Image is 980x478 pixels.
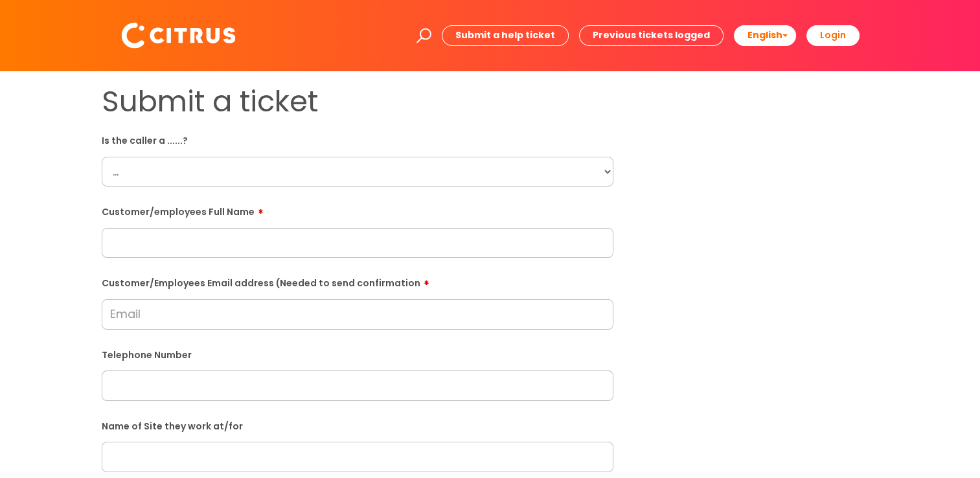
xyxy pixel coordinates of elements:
[102,84,613,119] h1: Submit a ticket
[579,25,724,45] a: Previous tickets logged
[102,202,613,218] label: Customer/employees Full Name
[102,299,613,329] input: Email
[442,25,569,45] a: Submit a help ticket
[747,28,782,41] span: English
[102,273,613,289] label: Customer/Employees Email address (Needed to send confirmation
[806,25,860,45] a: Login
[820,28,846,41] b: Login
[102,133,613,146] label: Is the caller a ......?
[102,347,613,361] label: Telephone Number
[102,418,613,432] label: Name of Site they work at/for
